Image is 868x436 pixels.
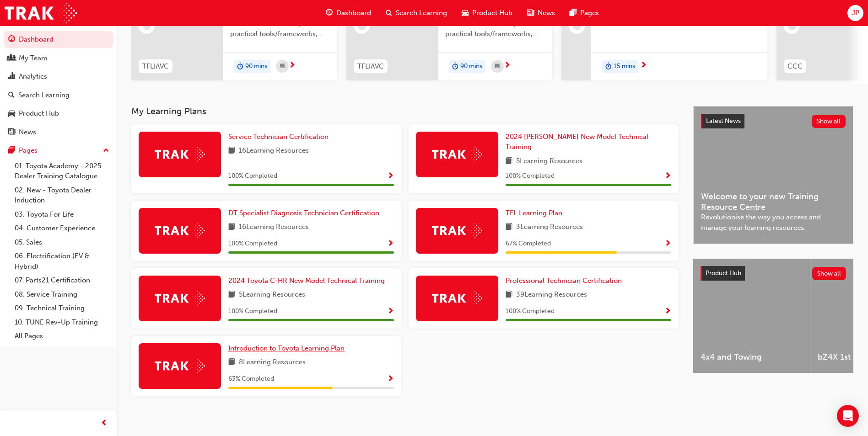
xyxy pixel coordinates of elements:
span: 5 Learning Resources [516,156,582,167]
button: Show Progress [387,373,394,385]
a: 07. Parts21 Certification [11,273,113,287]
span: TFL Learning Plan [506,209,562,217]
img: Trak [155,223,205,238]
span: Product Hub [472,8,512,18]
a: 10. TUNE Rev-Up Training [11,315,113,330]
span: book-icon [506,289,512,301]
div: Search Learning [18,90,70,101]
span: TFLIAVC [357,61,384,72]
a: All Pages [11,329,113,343]
a: Introduction to Toyota Learning Plan [228,343,348,354]
span: News [538,8,555,18]
span: book-icon [506,222,512,233]
a: News [4,124,113,141]
span: car-icon [8,110,15,118]
span: pages-icon [8,147,15,155]
span: search-icon [386,7,392,19]
span: learningRecordVerb_NONE-icon [358,22,366,30]
span: up-icon [103,145,109,157]
span: 4x4 and Towing [701,352,803,362]
span: book-icon [228,222,235,233]
button: Show Progress [387,170,394,182]
a: 01. Toyota Academy - 2025 Dealer Training Catalogue [11,159,113,183]
img: Trak [155,359,205,373]
a: Latest NewsShow allWelcome to your new Training Resource CentreRevolutionise the way you access a... [693,106,853,244]
a: 08. Service Training [11,287,113,302]
span: Search Learning [396,8,447,18]
span: 15 mins [614,61,635,72]
span: Show Progress [387,172,394,181]
span: duration-icon [605,61,612,73]
span: Welcome to your new Training Resource Centre [701,191,846,212]
button: Show Progress [664,306,671,317]
a: Search Learning [4,87,113,104]
span: DT Specialist Diagnosis Technician Certification [228,209,379,217]
span: 100 % Completed [506,171,555,181]
div: My Team [19,53,48,64]
span: pages-icon [570,7,577,19]
div: Pages [19,145,38,156]
span: chart-icon [8,73,15,81]
div: News [19,127,36,138]
a: DT Specialist Diagnosis Technician Certification [228,208,383,218]
a: Dashboard [4,31,113,48]
span: 39 Learning Resources [516,289,587,301]
span: news-icon [8,128,15,137]
span: book-icon [506,156,512,167]
span: calendar-icon [280,61,285,72]
span: search-icon [8,91,15,100]
span: 16 Learning Resources [239,145,309,157]
span: book-icon [228,145,235,157]
span: 5 Learning Resources [239,289,305,301]
h3: My Learning Plans [131,106,679,117]
span: guage-icon [326,7,333,19]
a: 2024 [PERSON_NAME] New Model Technical Training [506,132,671,152]
span: Revolutionise the way you access and manage your learning resources. [701,212,846,233]
button: Pages [4,142,113,159]
a: news-iconNews [520,4,562,22]
button: DashboardMy TeamAnalyticsSearch LearningProduct HubNews [4,29,113,142]
span: 16 Learning Resources [239,222,309,233]
img: Trak [155,147,205,161]
a: Professional Technician Certification [506,276,625,286]
span: duration-icon [237,61,243,73]
span: Service Technician Certification [228,133,329,141]
span: learningRecordVerb_NONE-icon [143,22,151,30]
span: 3 Learning Resources [516,222,583,233]
button: Show Progress [387,238,394,250]
a: Product Hub [4,105,113,122]
span: JP [852,8,859,18]
a: 2024 Toyota C-HR New Model Technical Training [228,276,388,286]
img: Trak [432,147,482,161]
span: 90 mins [460,61,482,72]
button: Show Progress [387,306,394,317]
span: 63 % Completed [228,374,274,384]
span: 2024 [PERSON_NAME] New Model Technical Training [506,133,648,151]
span: Show Progress [387,240,394,248]
button: Show all [812,115,846,128]
a: 06. Electrification (EV & Hybrid) [11,249,113,273]
span: book-icon [228,357,235,368]
img: Trak [5,3,77,23]
div: Product Hub [19,108,59,119]
span: prev-icon [101,418,108,429]
button: Show Progress [664,238,671,250]
span: Latest News [706,117,741,125]
a: 03. Toyota For Life [11,207,113,222]
div: Analytics [19,71,47,82]
div: Open Intercom Messenger [837,405,859,427]
span: TFLIAVC [142,61,169,72]
span: calendar-icon [495,61,500,72]
span: guage-icon [8,36,15,44]
span: people-icon [8,54,15,63]
span: CCC [787,61,803,72]
span: next-icon [289,62,296,70]
a: 4x4 and Towing [693,259,810,373]
span: 100 % Completed [228,239,277,249]
span: 67 % Completed [506,239,551,249]
span: news-icon [527,7,534,19]
button: Show Progress [664,170,671,182]
span: 100 % Completed [228,306,277,317]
